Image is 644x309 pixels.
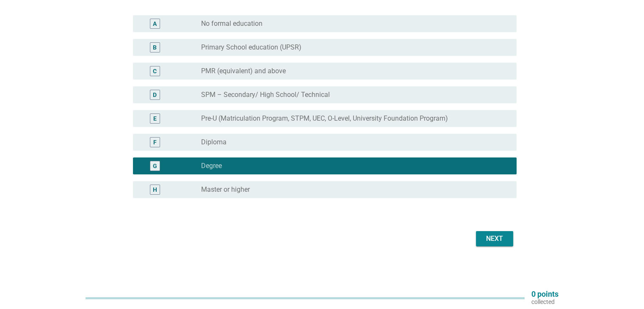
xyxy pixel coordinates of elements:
[483,234,506,244] div: Next
[531,290,558,298] p: 0 points
[153,162,157,171] div: G
[201,91,330,99] label: SPM – Secondary/ High School/ Technical
[201,138,227,146] label: Diploma
[201,162,222,170] label: Degree
[531,298,558,306] p: collected
[476,231,513,246] button: Next
[201,185,250,194] label: Master or higher
[153,138,157,147] div: F
[153,91,157,99] div: D
[201,114,448,123] label: Pre-U (Matriculation Program, STPM, UEC, O-Level, University Foundation Program)
[153,67,157,76] div: C
[153,114,157,123] div: E
[201,67,286,75] label: PMR (equivalent) and above
[201,19,263,28] label: No formal education
[153,43,157,52] div: B
[153,19,157,28] div: A
[201,43,301,52] label: Primary School education (UPSR)
[153,185,157,194] div: H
